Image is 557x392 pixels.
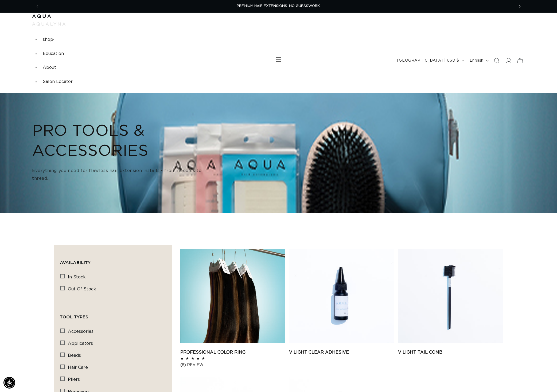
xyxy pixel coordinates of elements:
[398,349,503,355] a: V Light Tail Comb
[394,55,466,66] button: [GEOGRAPHIC_DATA] | USD $
[68,377,80,382] span: pliers
[43,37,53,42] span: shop
[32,14,51,18] img: Aqua Hair Extensions
[60,260,91,265] span: Availability
[68,341,93,346] span: applicators
[68,329,94,334] span: accessories
[68,275,86,279] span: In stock
[43,51,64,56] span: Education
[32,121,214,162] h2: PRO TOOLS & ACCESSORIES
[40,75,76,89] a: Salon Locator
[530,366,557,392] iframe: Chat Widget
[60,305,167,324] summary: Tool Types (0 selected)
[466,55,491,66] button: English
[68,353,81,358] span: beads
[470,58,484,63] span: English
[43,79,73,84] span: Salon Locator
[3,377,15,389] div: Accessibility Menu
[43,65,56,70] span: About
[32,167,214,182] p: Everything you need for flawless hair extension installs - from needles to thread.
[60,251,167,270] summary: Availability (0 selected)
[273,54,285,65] summary: Menu
[514,1,526,11] button: Next announcement
[32,1,43,11] button: Previous announcement
[40,47,67,61] a: Education
[68,365,88,370] span: hair care
[32,22,65,26] img: aqualyna.com
[68,287,96,291] span: Out of stock
[40,61,59,75] a: About
[289,349,394,355] a: V Light Clear Adhesive
[237,4,321,8] span: PREMIUM HAIR EXTENSIONS. NO GUESSWORK.
[397,58,459,63] span: [GEOGRAPHIC_DATA] | USD $
[180,349,285,355] a: Professional Color Ring
[40,33,56,47] summary: shop
[491,55,503,66] summary: Search
[60,314,88,319] span: Tool Types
